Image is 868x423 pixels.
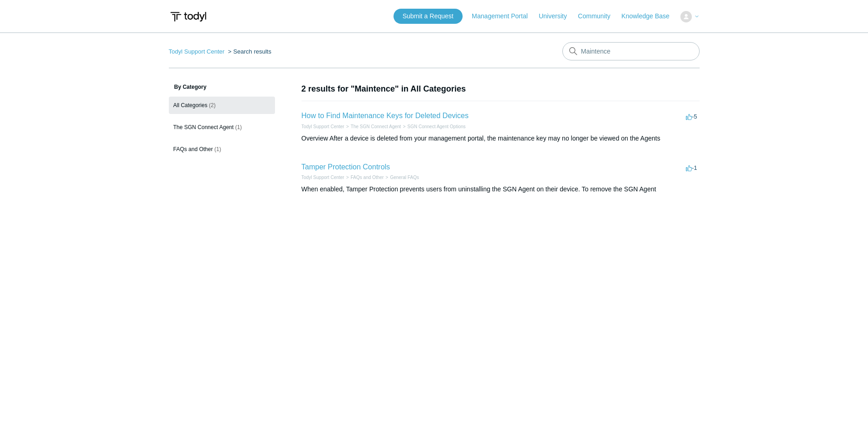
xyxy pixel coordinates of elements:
div: Overview After a device is deleted from your management portal, the maintenance key may no longer... [302,134,700,143]
li: SGN Connect Agent Options [401,123,465,130]
span: (1) [235,124,242,130]
li: Todyl Support Center [169,48,226,55]
h3: By Category [169,83,275,91]
h1: 2 results for "Maintence" in All Categories [302,83,700,95]
span: -5 [686,113,697,120]
a: The SGN Connect Agent [350,124,401,129]
a: Community [578,11,620,21]
span: -1 [686,164,697,171]
a: Todyl Support Center [302,124,345,129]
a: Knowledge Base [621,11,679,21]
a: Todyl Support Center [302,175,345,180]
a: Submit a Request [394,9,463,24]
span: (1) [215,146,221,152]
img: Todyl Support Center Help Center home page [169,8,208,25]
a: Tamper Protection Controls [302,163,390,171]
a: All Categories (2) [169,97,275,114]
li: FAQs and Other [344,174,383,181]
a: How to Find Maintenance Keys for Deleted Devices [302,112,469,119]
li: Search results [226,48,271,55]
li: Todyl Support Center [302,174,345,181]
a: General FAQs [390,175,419,180]
a: Management Portal [472,11,537,21]
a: SGN Connect Agent Options [407,124,465,129]
span: The SGN Connect Agent [173,124,234,130]
li: General FAQs [384,174,419,181]
a: The SGN Connect Agent (1) [169,119,275,136]
input: Search [562,42,700,60]
span: (2) [209,102,216,108]
div: When enabled, Tamper Protection prevents users from uninstalling the SGN Agent on their device. T... [302,184,700,194]
a: FAQs and Other [350,175,383,180]
a: Todyl Support Center [169,48,225,55]
a: University [539,11,576,21]
span: FAQs and Other [173,146,213,152]
li: Todyl Support Center [302,123,345,130]
a: FAQs and Other (1) [169,141,275,158]
li: The SGN Connect Agent [344,123,401,130]
span: All Categories [173,102,208,108]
